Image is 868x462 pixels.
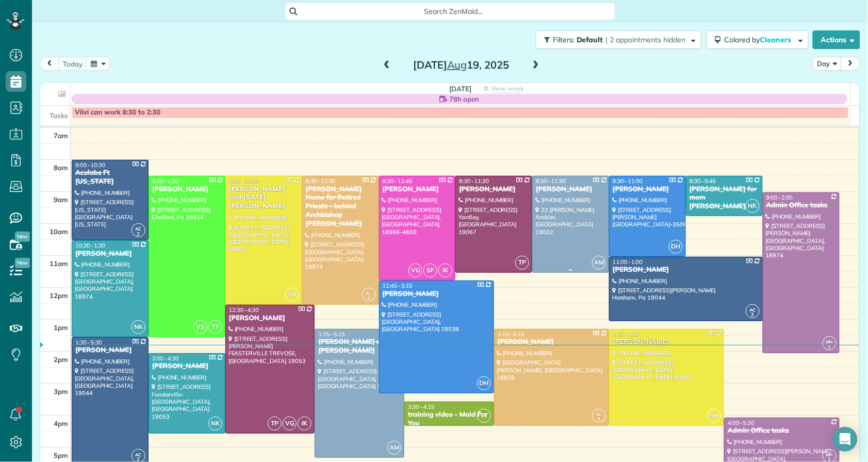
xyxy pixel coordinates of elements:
a: Filters: Default | 2 appointments hidden [531,30,701,49]
span: Default [577,35,604,44]
span: | 2 appointments hidden [606,35,686,44]
button: prev [40,57,59,71]
div: [PERSON_NAME] [535,185,606,194]
div: [PERSON_NAME] [75,346,145,355]
span: 12:30 - 4:30 [229,306,259,313]
div: [PERSON_NAME] [612,185,683,194]
span: 11am [50,259,68,268]
button: Filters: Default | 2 appointments hidden [536,30,701,49]
span: AL [366,290,372,296]
span: 1:15 - 4:15 [498,331,525,338]
div: [PERSON_NAME] and [PERSON_NAME] [318,338,401,355]
span: AL [596,411,602,417]
span: AC [135,226,141,232]
div: Admin Office tasks [766,201,837,210]
span: Viivi can work 8:30 to 2:30 [75,108,160,117]
span: TT [208,320,222,334]
div: [PERSON_NAME] [612,266,760,274]
small: 2 [132,229,145,239]
span: 4pm [54,419,68,427]
span: 7am [54,131,68,140]
span: NK [746,199,760,213]
div: [PERSON_NAME] Home for Retired Priests - behind Archbishop [PERSON_NAME] [305,185,376,228]
span: 12pm [50,291,68,300]
span: 11:00 - 1:00 [613,258,643,266]
button: next [841,57,860,71]
span: 3:30 - 4:15 [408,403,435,410]
span: Colored by [725,35,795,44]
span: 2pm [54,355,68,364]
span: VG [408,263,422,277]
div: [PERSON_NAME] [152,185,222,194]
span: 78h open [449,94,479,104]
span: 1:15 - 4:15 [613,331,640,338]
div: [PERSON_NAME] for mom [PERSON_NAME] [689,185,760,211]
button: today [58,57,87,71]
button: Day [813,57,842,71]
span: TT [477,409,491,423]
span: AM [592,256,606,270]
div: [PERSON_NAME] [152,362,222,371]
div: Admin Office tasks [727,426,836,435]
span: 8:30 - 12:30 [229,177,259,185]
span: 1pm [54,323,68,332]
span: 10:30 - 1:30 [75,242,105,249]
small: 4 [363,294,375,304]
div: Open Intercom Messenger [833,427,858,452]
span: 8:30 - 12:30 [306,177,336,185]
div: [PERSON_NAME] [612,338,721,346]
span: DH [669,240,683,254]
span: IK [298,417,312,431]
span: [DATE] [449,85,471,93]
span: 8:30 - 9:45 [690,177,716,185]
span: TP [515,256,529,270]
span: New [15,258,30,268]
span: 8:00 - 10:30 [75,161,105,169]
div: [PERSON_NAME] [382,290,491,299]
span: 2:00 - 4:30 [152,355,179,362]
span: 8:30 - 11:30 [459,177,489,185]
span: SM [285,288,299,302]
span: 8am [54,163,68,172]
span: 8:30 - 11:30 [536,177,566,185]
span: AC [749,307,756,312]
span: NK [208,417,222,431]
span: DH [477,376,491,390]
span: 9:00 - 2:00 [766,194,793,201]
span: New [15,232,30,242]
span: 9am [54,195,68,204]
small: 4 [593,415,605,424]
span: Filters: [553,35,575,44]
div: [PERSON_NAME] [382,185,453,194]
span: 1:30 - 5:30 [75,339,102,346]
span: VS [193,320,207,334]
span: 3pm [54,387,68,395]
button: Colored byCleaners [707,30,809,49]
span: MH [826,339,833,344]
span: 8:30 - 11:00 [613,177,643,185]
span: IK [438,263,452,277]
span: 1:15 - 5:15 [318,331,345,338]
div: [PERSON_NAME] and [DATE][PERSON_NAME] [228,185,299,211]
span: 11:45 - 3:15 [383,282,413,289]
span: AM [387,441,401,455]
h2: [DATE] 19, 2025 [397,59,526,71]
span: 4:00 - 5:30 [728,419,755,426]
span: 5pm [54,451,68,459]
div: [PERSON_NAME] [75,250,145,258]
span: 10am [50,227,68,236]
small: 1 [823,342,836,352]
span: View week [491,85,524,93]
span: SF [423,263,437,277]
span: 8:30 - 1:30 [152,177,179,185]
div: [PERSON_NAME] [497,338,606,346]
span: Aug [447,58,467,71]
div: training video - Maid For You [407,410,491,428]
span: Cleaners [760,35,793,44]
small: 2 [746,310,759,320]
span: AC [135,452,141,457]
div: [PERSON_NAME] [228,314,312,323]
button: Actions [813,30,860,49]
span: 8:30 - 11:45 [383,177,413,185]
div: Aculabs Ft [US_STATE] [75,169,145,186]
